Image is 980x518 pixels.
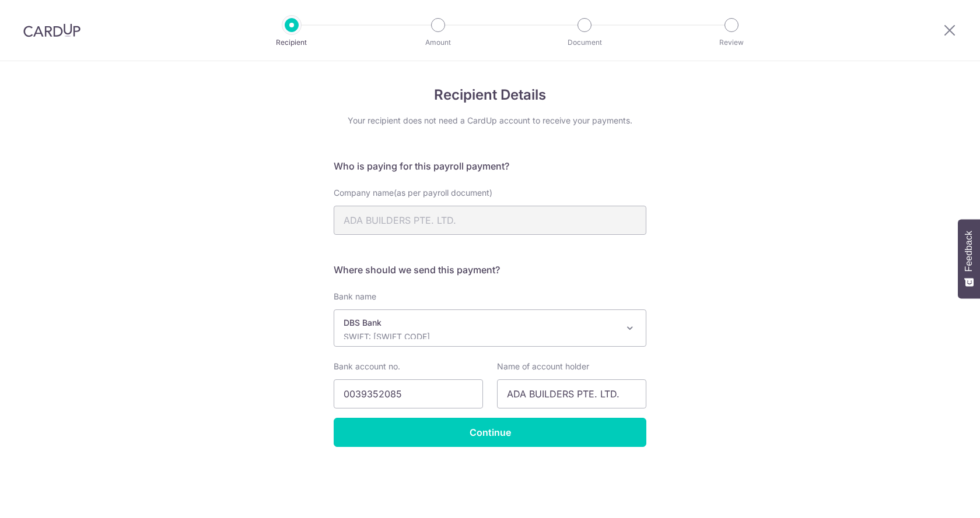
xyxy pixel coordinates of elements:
p: Amount [395,37,481,48]
p: SWIFT: [SWIFT_CODE] [344,331,618,343]
span: DBS Bank [334,310,646,346]
button: Feedback - Show survey [958,219,980,298]
label: Bank name [334,291,376,302]
input: Continue [334,418,646,447]
p: DBS Bank [344,317,618,329]
h4: Recipient Details [334,84,646,105]
h5: Who is paying for this payroll payment? [334,159,646,173]
label: Bank account no. [334,361,400,372]
span: Company name(as per payroll document) [334,188,492,198]
img: CardUp [23,23,80,37]
p: Recipient [249,37,335,48]
p: Document [541,37,628,48]
span: DBS Bank [334,309,646,347]
h5: Where should we send this payment? [334,263,646,277]
p: Review [688,37,775,48]
span: Feedback [964,231,974,272]
div: Your recipient does not need a CardUp account to receive your payments. [334,115,646,126]
label: Name of account holder [497,361,589,372]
